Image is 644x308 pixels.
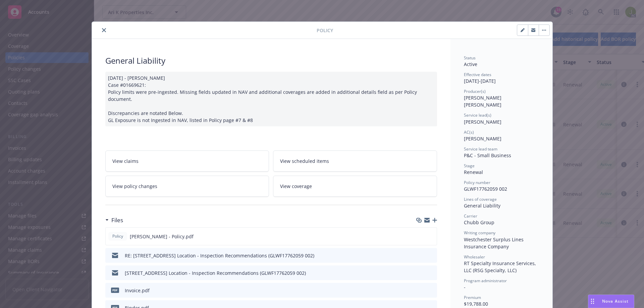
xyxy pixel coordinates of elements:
[273,176,437,197] a: View coverage
[464,186,507,192] span: GLWF17762059 002
[130,233,194,240] span: [PERSON_NAME] - Policy.pdf
[464,163,475,169] span: Stage
[280,158,329,165] span: View scheduled items
[464,135,501,142] span: [PERSON_NAME]
[464,254,485,260] span: Wholesaler
[418,287,423,294] button: download file
[464,129,474,135] span: AC(s)
[125,269,306,276] div: [STREET_ADDRESS] Location - Inspection Recommendations (GLWF17762059 002)
[428,252,434,259] button: preview file
[125,252,314,259] div: RE: [STREET_ADDRESS] Location - Inspection Recommendations (GLWF17762059 002)
[417,233,423,240] button: download file
[112,183,157,190] span: View policy changes
[317,27,333,34] span: Policy
[273,150,437,172] a: View scheduled items
[428,287,434,294] button: preview file
[105,176,269,197] a: View policy changes
[105,72,437,126] div: [DATE] - [PERSON_NAME] Case #01669621: Policy limits were pre-ingested. Missing fields updated in...
[464,295,481,300] span: Premium
[464,72,539,84] div: [DATE] - [DATE]
[464,236,525,250] span: Westchester Surplus Lines Insurance Company
[280,183,312,190] span: View coverage
[105,55,437,66] div: General Liability
[428,269,434,276] button: preview file
[105,150,269,172] a: View claims
[464,152,511,159] span: P&C - Small Business
[602,298,629,304] span: Nova Assist
[464,284,466,290] span: -
[464,169,483,175] span: Renewal
[464,55,476,61] span: Status
[464,219,494,226] span: Chubb Group
[111,216,123,225] h3: Files
[464,112,491,118] span: Service lead(s)
[111,288,119,293] span: pdf
[464,95,503,108] span: [PERSON_NAME] [PERSON_NAME]
[464,72,491,77] span: Effective dates
[464,230,495,236] span: Writing company
[464,88,486,94] span: Producer(s)
[464,202,500,209] span: General Liability
[418,269,423,276] button: download file
[464,180,490,185] span: Policy number
[112,158,139,165] span: View claims
[111,233,124,239] span: Policy
[464,213,477,219] span: Carrier
[464,260,537,273] span: RT Specialty Insurance Services, LLC (RSG Specialty, LLC)
[464,301,488,307] span: $19,788.00
[464,278,507,284] span: Program administrator
[464,146,497,152] span: Service lead team
[464,119,501,125] span: [PERSON_NAME]
[105,216,123,225] div: Files
[418,252,423,259] button: download file
[428,233,434,240] button: preview file
[588,295,634,308] button: Nova Assist
[464,61,477,67] span: Active
[125,287,150,294] div: Invoice.pdf
[464,196,497,202] span: Lines of coverage
[100,26,108,34] button: close
[588,295,597,308] div: Drag to move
